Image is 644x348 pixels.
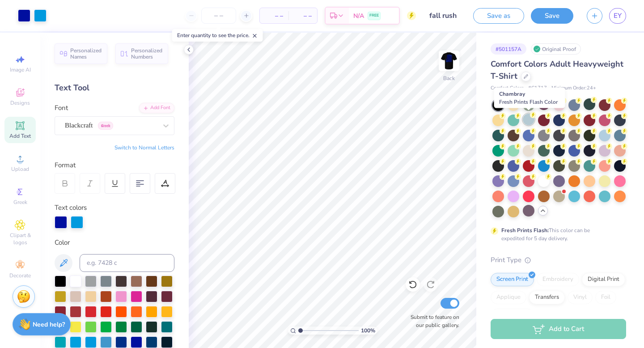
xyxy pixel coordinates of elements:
[406,313,459,329] label: Submit to feature on our public gallery.
[201,8,236,24] input: – –
[55,160,175,170] div: Format
[9,132,31,140] span: Add Text
[131,47,163,60] span: Personalized Numbers
[33,320,65,329] strong: Need help?
[265,11,283,21] span: – –
[70,47,102,60] span: Personalized Names
[361,327,375,335] span: 100 %
[491,85,524,92] span: Comfort Colors
[443,74,455,82] div: Back
[353,11,364,21] span: N/A
[491,273,534,286] div: Screen Print
[55,103,68,113] label: Font
[537,273,579,286] div: Embroidery
[139,103,174,113] div: Add Font
[568,291,593,304] div: Vinyl
[55,82,174,94] div: Text Tool
[494,88,565,108] div: Chambray
[9,272,31,279] span: Decorate
[13,199,27,206] span: Greek
[501,227,549,234] strong: Fresh Prints Flash:
[369,13,379,19] span: FREE
[423,7,466,25] input: Untitled Design
[609,8,626,24] a: EY
[473,8,524,24] button: Save as
[10,99,30,106] span: Designs
[531,8,573,24] button: Save
[582,273,625,286] div: Digital Print
[614,11,622,21] span: EY
[4,232,36,246] span: Clipart & logos
[529,291,565,304] div: Transfers
[172,29,263,42] div: Enter quantity to see the price.
[440,52,458,70] img: Back
[10,66,31,73] span: Image AI
[491,59,623,81] span: Comfort Colors Adult Heavyweight T-Shirt
[55,238,174,248] div: Color
[80,254,174,272] input: e.g. 7428 c
[491,255,626,265] div: Print Type
[531,43,581,55] div: Original Proof
[11,166,29,173] span: Upload
[491,291,526,304] div: Applique
[501,226,611,242] div: This color can be expedited for 5 day delivery.
[595,291,616,304] div: Foil
[55,203,87,213] label: Text colors
[499,98,558,106] span: Fresh Prints Flash Color
[294,11,312,21] span: – –
[114,144,174,151] button: Switch to Normal Letters
[551,85,596,92] span: Minimum Order: 24 +
[491,309,534,322] div: Rhinestones
[491,43,526,55] div: # 501157A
